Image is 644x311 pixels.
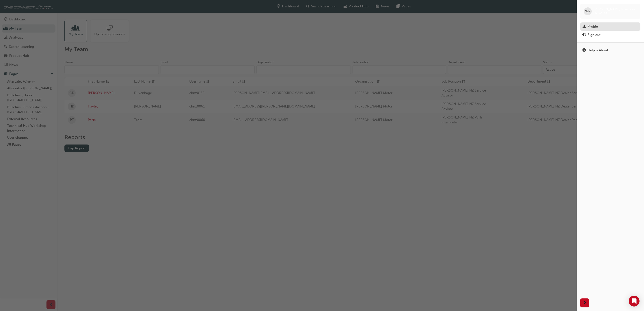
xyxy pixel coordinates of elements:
span: [PERSON_NAME] Rossouw [593,7,635,11]
span: exit-icon [582,33,586,37]
a: Profile [580,22,640,31]
button: Sign out [580,31,640,39]
span: next-icon [583,300,587,306]
a: Help & About [580,46,640,55]
span: chnz0188 [593,11,607,15]
div: Sign out [588,32,600,37]
span: man-icon [582,25,586,29]
div: Help & About [588,48,608,53]
span: WR [585,9,591,14]
div: Profile [588,24,598,29]
span: info-icon [582,48,586,53]
div: Open Intercom Messenger [629,296,640,307]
